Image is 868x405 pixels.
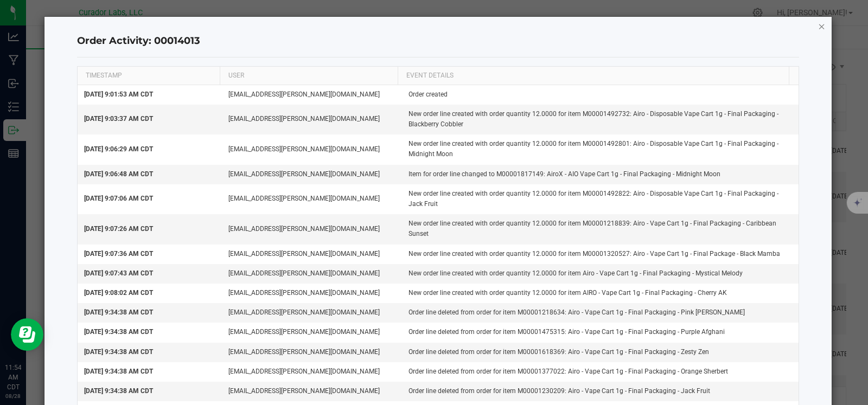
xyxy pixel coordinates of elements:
[402,343,799,362] td: Order line deleted from order for item M00001618369: Airo - Vape Cart 1g - Final Packaging - Zest...
[222,134,402,164] td: [EMAIL_ADDRESS][PERSON_NAME][DOMAIN_NAME]
[222,245,402,264] td: [EMAIL_ADDRESS][PERSON_NAME][DOMAIN_NAME]
[402,214,799,244] td: New order line created with order quantity 12.0000 for item M00001218839: Airo - Vape Cart 1g - F...
[222,382,402,401] td: [EMAIL_ADDRESS][PERSON_NAME][DOMAIN_NAME]
[84,348,153,356] span: [DATE] 9:34:38 AM CDT
[222,184,402,214] td: [EMAIL_ADDRESS][PERSON_NAME][DOMAIN_NAME]
[402,245,799,264] td: New order line created with order quantity 12.0000 for item M00001320527: Airo - Vape Cart 1g - F...
[402,264,799,284] td: New order line created with order quantity 12.0000 for item Airo - Vape Cart 1g - Final Packaging...
[77,34,800,48] h4: Order Activity: 00014013
[402,362,799,382] td: Order line deleted from order for item M00001377022: Airo - Vape Cart 1g - Final Packaging - Oran...
[222,323,402,342] td: [EMAIL_ADDRESS][PERSON_NAME][DOMAIN_NAME]
[222,165,402,184] td: [EMAIL_ADDRESS][PERSON_NAME][DOMAIN_NAME]
[398,67,789,85] th: EVENT DETAILS
[402,184,799,214] td: New order line created with order quantity 12.0000 for item M00001492822: Airo - Disposable Vape ...
[402,134,799,164] td: New order line created with order quantity 12.0000 for item M00001492801: Airo - Disposable Vape ...
[222,284,402,303] td: [EMAIL_ADDRESS][PERSON_NAME][DOMAIN_NAME]
[222,362,402,382] td: [EMAIL_ADDRESS][PERSON_NAME][DOMAIN_NAME]
[84,269,153,277] span: [DATE] 9:07:43 AM CDT
[84,225,153,233] span: [DATE] 9:07:26 AM CDT
[220,67,398,85] th: USER
[84,91,153,98] span: [DATE] 9:01:53 AM CDT
[222,264,402,284] td: [EMAIL_ADDRESS][PERSON_NAME][DOMAIN_NAME]
[84,250,153,258] span: [DATE] 9:07:36 AM CDT
[402,303,799,323] td: Order line deleted from order for item M00001218634: Airo - Vape Cart 1g - Final Packaging - Pink...
[84,387,153,395] span: [DATE] 9:34:38 AM CDT
[84,308,153,316] span: [DATE] 9:34:38 AM CDT
[84,170,153,178] span: [DATE] 9:06:48 AM CDT
[84,289,153,297] span: [DATE] 9:08:02 AM CDT
[222,303,402,323] td: [EMAIL_ADDRESS][PERSON_NAME][DOMAIN_NAME]
[402,382,799,401] td: Order line deleted from order for item M00001230209: Airo - Vape Cart 1g - Final Packaging - Jack...
[222,214,402,244] td: [EMAIL_ADDRESS][PERSON_NAME][DOMAIN_NAME]
[222,105,402,134] td: [EMAIL_ADDRESS][PERSON_NAME][DOMAIN_NAME]
[11,318,43,351] iframe: Resource center
[402,284,799,303] td: New order line created with order quantity 12.0000 for item AIRO - Vape Cart 1g - Final Packaging...
[84,195,153,202] span: [DATE] 9:07:06 AM CDT
[402,323,799,342] td: Order line deleted from order for item M00001475315: Airo - Vape Cart 1g - Final Packaging - Purp...
[84,368,153,375] span: [DATE] 9:34:38 AM CDT
[84,115,153,123] span: [DATE] 9:03:37 AM CDT
[84,328,153,336] span: [DATE] 9:34:38 AM CDT
[222,85,402,105] td: [EMAIL_ADDRESS][PERSON_NAME][DOMAIN_NAME]
[78,67,220,85] th: TIMESTAMP
[402,165,799,184] td: Item for order line changed to M00001817149: AiroX - AIO Vape Cart 1g - Final Packaging - Midnigh...
[84,145,153,153] span: [DATE] 9:06:29 AM CDT
[402,85,799,105] td: Order created
[222,343,402,362] td: [EMAIL_ADDRESS][PERSON_NAME][DOMAIN_NAME]
[402,105,799,134] td: New order line created with order quantity 12.0000 for item M00001492732: Airo - Disposable Vape ...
